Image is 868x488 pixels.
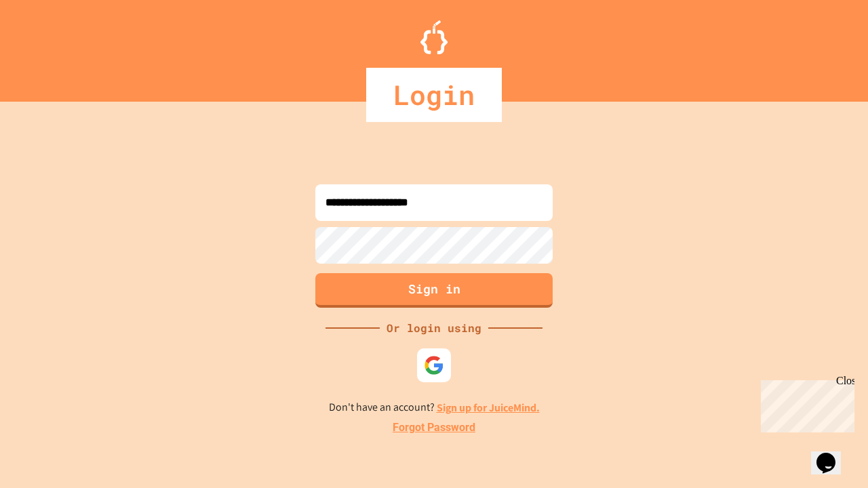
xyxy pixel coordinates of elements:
a: Forgot Password [393,420,475,436]
iframe: chat widget [811,434,854,474]
div: Chat with us now!Close [5,5,94,86]
div: Or login using [380,320,488,336]
a: Sign up for JuiceMind. [437,401,540,415]
img: Logo.svg [420,20,448,54]
img: google-icon.svg [424,355,444,375]
button: Sign in [315,273,553,308]
div: Login [366,68,502,122]
iframe: chat widget [755,375,854,432]
p: Don't have an account? [329,399,540,416]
